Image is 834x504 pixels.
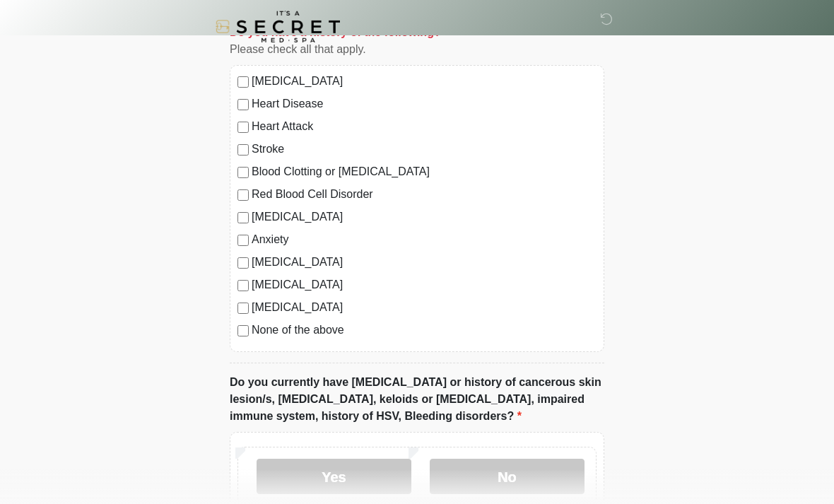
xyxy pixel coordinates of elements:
[237,99,249,110] input: Heart Disease
[430,459,585,494] label: No
[252,276,597,293] label: [MEDICAL_DATA]
[237,303,249,314] input: [MEDICAL_DATA]
[252,163,597,180] label: Blood Clotting or [MEDICAL_DATA]
[252,73,597,90] label: [MEDICAL_DATA]
[237,257,249,269] input: [MEDICAL_DATA]
[237,280,249,291] input: [MEDICAL_DATA]
[252,95,597,112] label: Heart Disease
[237,122,249,133] input: Heart Attack
[252,322,597,339] label: None of the above
[237,235,249,246] input: Anxiety
[216,11,340,42] img: It's A Secret Med Spa Logo
[237,212,249,223] input: [MEDICAL_DATA]
[252,118,597,135] label: Heart Attack
[237,144,249,156] input: Stroke
[237,167,249,178] input: Blood Clotting or [MEDICAL_DATA]
[252,254,597,271] label: [MEDICAL_DATA]
[252,186,597,203] label: Red Blood Cell Disorder
[257,459,411,494] label: Yes
[237,189,249,201] input: Red Blood Cell Disorder
[252,209,597,225] label: [MEDICAL_DATA]
[230,374,604,425] label: Do you currently have [MEDICAL_DATA] or history of cancerous skin lesion/s, [MEDICAL_DATA], keloi...
[252,299,597,316] label: [MEDICAL_DATA]
[237,76,249,88] input: [MEDICAL_DATA]
[252,231,597,248] label: Anxiety
[252,141,597,158] label: Stroke
[237,325,249,336] input: None of the above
